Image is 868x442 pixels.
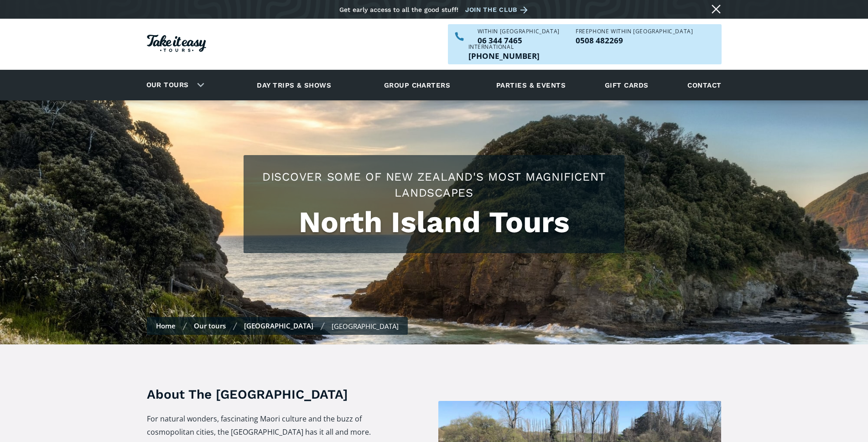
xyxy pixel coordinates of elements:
a: Day trips & shows [245,73,343,98]
h1: North Island Tours [253,205,615,239]
div: Freephone WITHIN [GEOGRAPHIC_DATA] [576,29,693,34]
a: Our tours [140,74,196,96]
a: [GEOGRAPHIC_DATA] [244,321,313,330]
a: Call us within NZ on 063447465 [478,36,560,44]
a: Homepage [147,30,206,59]
a: Call us outside of NZ on +6463447465 [468,52,540,60]
p: 0508 482269 [576,36,693,44]
a: Contact [683,73,726,98]
div: International [468,44,540,50]
a: Our tours [194,321,226,330]
p: [PHONE_NUMBER] [468,52,540,60]
nav: breadcrumbs [147,317,408,335]
div: [GEOGRAPHIC_DATA] [332,322,399,331]
a: Gift cards [600,73,653,98]
a: Join the club [465,4,531,16]
a: Parties & events [492,73,570,98]
div: WITHIN [GEOGRAPHIC_DATA] [478,29,560,34]
h3: About The [GEOGRAPHIC_DATA] [147,385,381,403]
img: Take it easy Tours logo [147,35,206,52]
div: Our tours [135,73,212,98]
a: Group charters [373,73,462,98]
p: 06 344 7465 [478,36,560,44]
a: Call us freephone within NZ on 0508482269 [576,36,693,44]
a: Home [156,321,176,330]
h2: Discover some of New Zealand's most magnificent landscapes [253,169,615,201]
div: Get early access to all the good stuff! [339,6,458,13]
a: Close message [709,2,723,16]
